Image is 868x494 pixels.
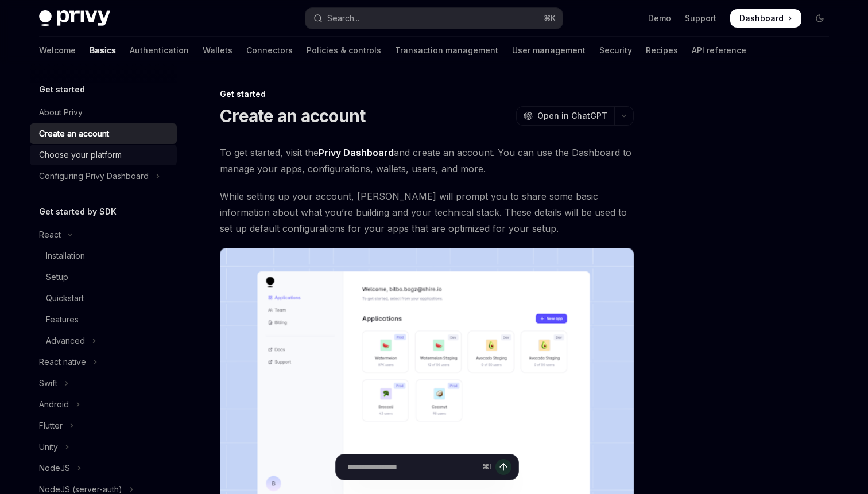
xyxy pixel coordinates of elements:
[30,458,177,479] button: Toggle NodeJS section
[203,37,232,64] a: Wallets
[811,9,829,28] button: Toggle dark mode
[220,145,634,177] span: To get started, visit the and create an account. You can use the Dashboard to manage your apps, c...
[739,13,784,24] span: Dashboard
[30,437,177,457] button: Toggle Unity section
[39,83,85,96] h5: Get started
[39,228,61,242] div: React
[646,37,678,64] a: Recipes
[39,148,122,162] div: Choose your platform
[730,9,801,28] a: Dashboard
[692,37,746,64] a: API reference
[307,37,381,64] a: Policies & controls
[512,37,586,64] a: User management
[30,123,177,144] a: Create an account
[39,106,83,119] div: About Privy
[30,288,177,309] a: Quickstart
[30,330,177,351] button: Toggle Advanced section
[30,246,177,266] a: Installation
[39,37,76,64] a: Welcome
[516,106,614,126] button: Open in ChatGPT
[46,270,68,284] div: Setup
[495,459,511,475] button: Send message
[537,110,607,122] span: Open in ChatGPT
[347,454,478,480] input: Ask a question...
[30,309,177,330] a: Features
[30,145,177,165] a: Choose your platform
[544,14,556,23] span: ⌘ K
[327,11,359,25] div: Search...
[30,352,177,372] button: Toggle React native section
[39,440,58,454] div: Unity
[220,88,634,100] div: Get started
[246,37,293,64] a: Connectors
[39,419,63,433] div: Flutter
[30,267,177,287] a: Setup
[130,37,189,64] a: Authentication
[39,169,149,183] div: Configuring Privy Dashboard
[39,398,69,411] div: Android
[685,13,716,24] a: Support
[30,102,177,123] a: About Privy
[39,127,109,141] div: Create an account
[30,415,177,436] button: Toggle Flutter section
[46,334,85,348] div: Advanced
[39,376,57,390] div: Swift
[220,106,365,126] h1: Create an account
[319,147,394,159] a: Privy Dashboard
[39,355,86,369] div: React native
[599,37,632,64] a: Security
[46,313,79,326] div: Features
[39,461,70,475] div: NodeJS
[39,205,117,219] h5: Get started by SDK
[30,394,177,415] button: Toggle Android section
[39,10,110,26] img: dark logo
[395,37,498,64] a: Transaction management
[46,291,84,305] div: Quickstart
[30,224,177,245] button: Toggle React section
[305,8,563,29] button: Open search
[220,188,634,236] span: While setting up your account, [PERSON_NAME] will prompt you to share some basic information abou...
[30,166,177,186] button: Toggle Configuring Privy Dashboard section
[90,37,116,64] a: Basics
[30,373,177,394] button: Toggle Swift section
[648,13,671,24] a: Demo
[46,249,85,263] div: Installation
